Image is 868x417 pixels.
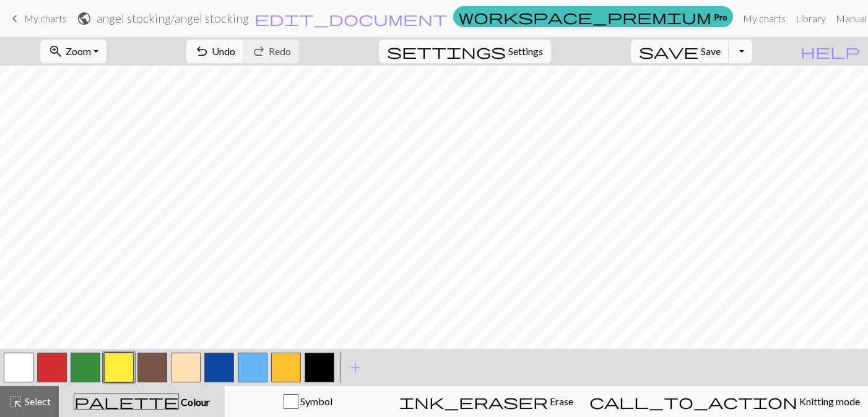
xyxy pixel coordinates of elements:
button: Symbol [225,386,391,417]
span: Knitting mode [797,395,860,407]
span: Zoom [66,45,91,57]
button: Zoom [40,40,106,63]
span: settings [387,43,506,60]
span: Settings [508,44,543,59]
span: Save [701,45,721,57]
span: My charts [24,12,67,24]
span: Erase [548,395,573,407]
a: My charts [738,6,791,31]
span: palette [74,393,178,410]
span: add [348,359,363,376]
span: Symbol [298,395,332,407]
span: help [801,43,860,60]
span: zoom_in [48,43,63,60]
span: highlight_alt [8,393,23,410]
span: workspace_premium [459,8,711,25]
button: Colour [59,386,225,417]
span: save [639,43,698,60]
span: Select [23,395,51,407]
span: ink_eraser [399,393,548,410]
span: call_to_action [589,393,797,410]
span: public [77,10,92,27]
span: undo [194,43,209,60]
a: My charts [7,8,67,29]
a: Pro [453,6,733,27]
span: keyboard_arrow_left [7,10,22,27]
button: Knitting mode [581,386,868,417]
button: Undo [186,40,244,63]
span: Undo [212,45,235,57]
button: Erase [391,386,581,417]
button: SettingsSettings [379,40,551,63]
span: Colour [179,396,210,408]
h2: angel stocking / angel stocking [97,11,249,25]
button: Save [631,40,729,63]
i: Settings [387,44,506,59]
a: Library [791,6,831,31]
span: edit_document [254,10,448,27]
